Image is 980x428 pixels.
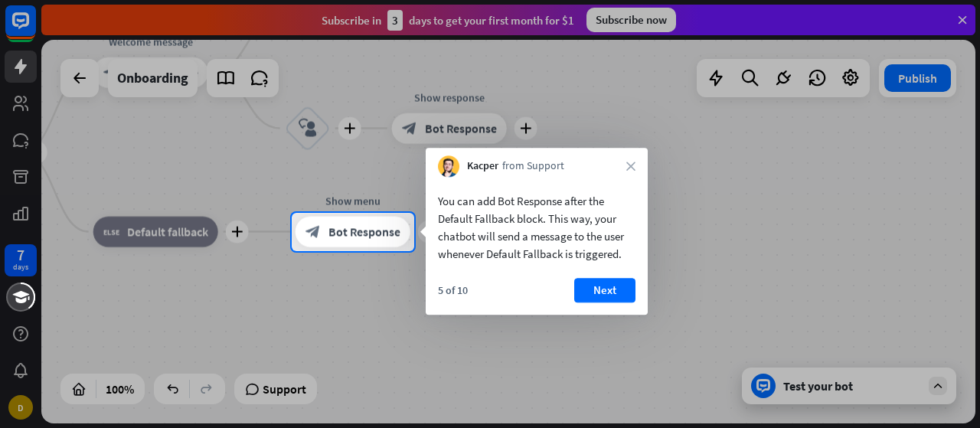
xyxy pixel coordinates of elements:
[467,159,498,175] span: Kacper
[626,162,635,171] i: close
[12,6,58,52] button: Open LiveChat chat widget
[305,224,321,240] i: block_bot_response
[502,159,564,175] span: from Support
[574,278,635,302] button: Next
[438,192,635,263] div: You can add Bot Response after the Default Fallback block. This way, your chatbot will send a mes...
[328,224,400,240] span: Bot Response
[438,283,468,297] div: 5 of 10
